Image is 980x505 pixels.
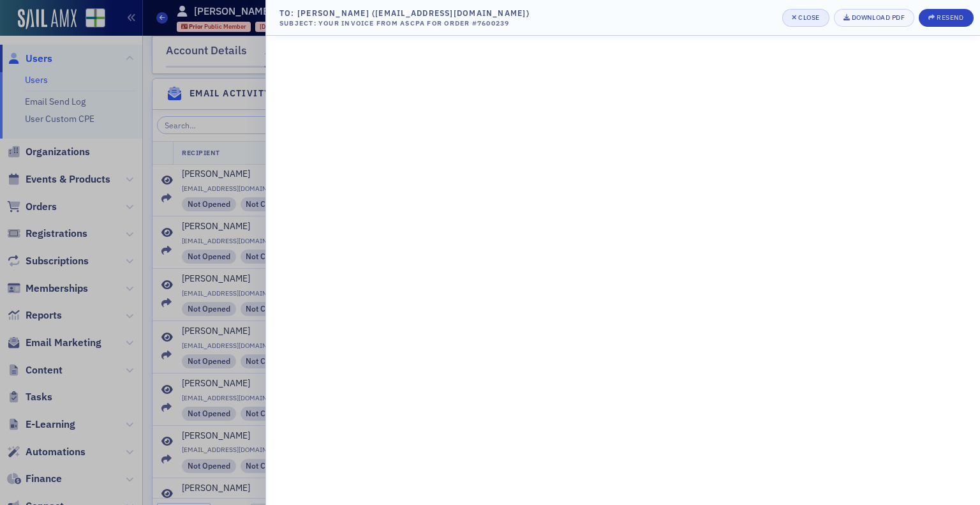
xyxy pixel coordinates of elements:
[279,7,530,19] div: To: [PERSON_NAME] ([EMAIL_ADDRESS][DOMAIN_NAME])
[279,19,530,29] div: Subject: Your Invoice from ASCPA for Order #7600239
[798,14,820,21] div: Close
[919,9,973,27] button: Resend
[782,9,829,27] button: Close
[852,14,905,21] div: Download PDF
[834,9,914,27] a: Download PDF
[937,14,963,21] div: Resend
